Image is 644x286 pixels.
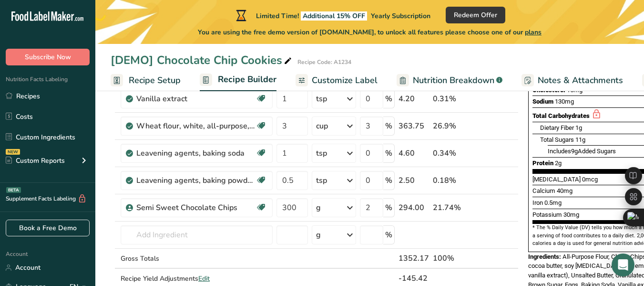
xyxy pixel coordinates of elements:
[316,148,327,159] div: tsp
[121,225,273,244] input: Add Ingredient
[555,98,574,105] span: 130mg
[399,120,429,132] div: 363.75
[316,93,327,105] div: tsp
[399,148,429,159] div: 4.60
[234,10,430,21] div: Limited Time!
[525,28,542,37] span: plans
[567,86,583,94] span: 15mg
[136,120,256,132] div: Wheat flour, white, all-purpose, self-rising, enriched
[557,187,572,194] span: 40mg
[538,74,623,87] span: Notes & Attachments
[297,58,351,66] div: Recipe Code: A1234
[6,187,21,193] div: BETA
[121,254,273,264] div: Gross Totals
[301,11,367,21] span: Additional 15% OFF
[198,274,210,283] span: Edit
[316,229,321,241] div: g
[111,52,294,69] div: [DEMO] Chocolate Chip Cookies
[575,124,582,131] span: 1g
[399,93,429,105] div: 4.20
[316,120,328,132] div: cup
[532,211,562,218] span: Potassium
[563,211,579,218] span: 30mg
[555,159,562,167] span: 2g
[433,202,473,213] div: 21.74%
[6,49,90,65] button: Subscribe Now
[532,86,565,94] span: Cholesterol
[399,253,429,264] div: 1352.17
[200,69,276,92] a: Recipe Builder
[433,120,473,132] div: 26.9%
[6,156,65,166] div: Custom Reports
[399,202,429,213] div: 294.00
[571,148,578,155] span: 9g
[446,7,505,23] button: Redeem Offer
[548,148,616,155] span: Includes Added Sugars
[25,52,71,62] span: Subscribe Now
[532,112,590,119] span: Total Carbohydrates
[433,175,473,186] div: 0.18%
[121,274,273,284] div: Recipe Yield Adjustments
[316,175,327,186] div: tsp
[136,202,256,213] div: Semi Sweet Chocolate Chips
[296,70,378,91] a: Customize Label
[521,70,623,91] a: Notes & Attachments
[371,11,430,21] span: Yearly Subscription
[413,74,494,87] span: Nutrition Breakdown
[532,159,553,167] span: Protein
[612,254,634,276] div: Open Intercom Messenger
[129,74,181,87] span: Recipe Setup
[575,136,585,143] span: 11g
[6,149,20,155] div: NEW
[532,199,543,206] span: Iron
[397,70,502,91] a: Nutrition Breakdown
[532,187,555,194] span: Calcium
[312,74,378,87] span: Customize Label
[528,253,561,260] span: Ingredients:
[433,148,473,159] div: 0.34%
[454,10,497,20] span: Redeem Offer
[433,93,473,105] div: 0.31%
[136,93,256,105] div: Vanilla extract
[582,176,598,183] span: 0mcg
[532,176,581,183] span: [MEDICAL_DATA]
[540,124,574,131] span: Dietary Fiber
[111,70,181,91] a: Recipe Setup
[218,73,276,86] span: Recipe Builder
[399,175,429,186] div: 2.50
[540,136,574,143] span: Total Sugars
[136,175,256,186] div: Leavening agents, baking powder, low-sodium
[532,98,553,105] span: Sodium
[198,27,542,37] span: You are using the free demo version of [DOMAIN_NAME], to unlock all features please choose one of...
[316,202,321,213] div: g
[433,253,473,264] div: 100%
[399,273,429,284] div: -145.42
[544,199,562,206] span: 0.5mg
[136,148,256,159] div: Leavening agents, baking soda
[6,220,90,236] a: Book a Free Demo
